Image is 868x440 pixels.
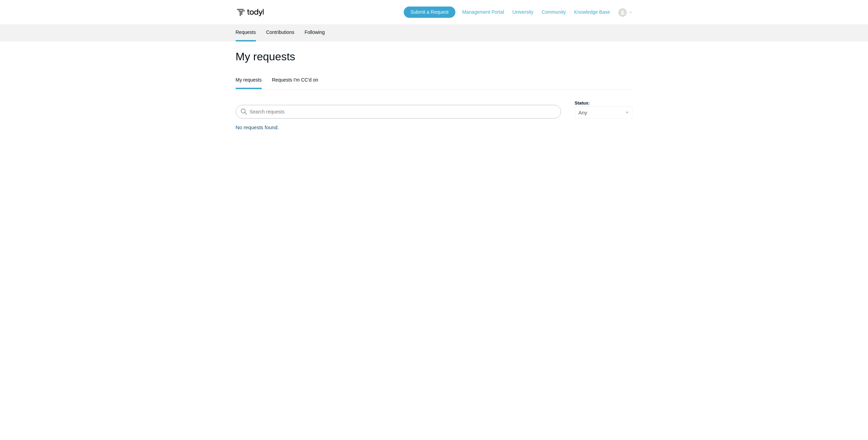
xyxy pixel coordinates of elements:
input: Search requests [236,105,561,119]
a: University [512,9,540,16]
a: My requests [236,72,262,88]
a: Knowledge Base [574,9,617,16]
label: Status: [575,100,633,107]
img: Todyl Support Center Help Center home page [236,6,265,19]
a: Contributions [266,24,295,40]
p: No requests found. [236,124,633,132]
a: Community [542,9,573,16]
a: Following [305,24,325,40]
a: Requests [236,24,256,40]
h1: My requests [236,48,633,65]
a: Management Portal [462,9,511,16]
a: Submit a Request [404,7,455,18]
a: Requests I'm CC'd on [272,72,318,88]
